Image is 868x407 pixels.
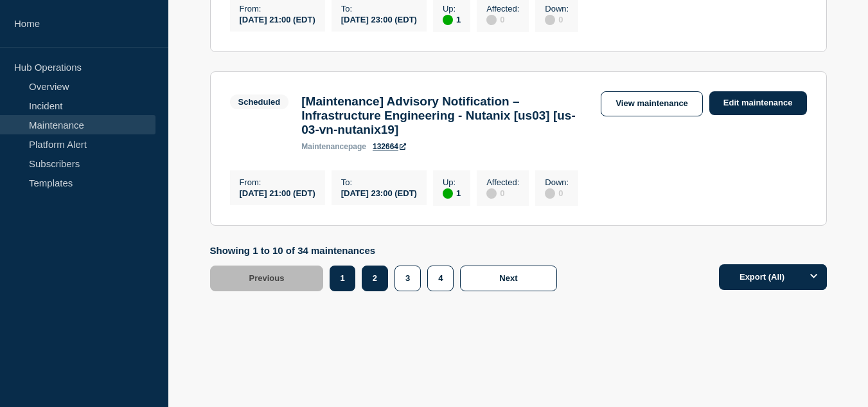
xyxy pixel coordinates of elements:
[443,177,461,187] p: Up :
[486,177,519,187] p: Affected :
[545,4,569,14] p: Down :
[601,91,702,116] a: View maintenance
[249,273,285,283] span: Previous
[301,142,366,151] p: page
[545,177,569,187] p: Down :
[486,15,497,25] div: disabled
[460,266,556,291] button: Next
[240,187,315,198] div: [DATE] 21:00 (EDT)
[719,264,827,290] button: Export (All)
[709,91,807,115] a: Edit maintenance
[210,245,563,256] p: Showing 1 to 10 of 34 maintenances
[341,4,417,14] p: To :
[486,187,519,199] div: 0
[373,142,406,151] a: 132664
[301,95,588,137] h3: [Maintenance] Advisory Notification – Infrastructure Engineering - Nutanix [us03] [us-03-vn-nutan...
[545,188,555,199] div: disabled
[427,266,454,291] button: 4
[443,187,461,199] div: 1
[545,14,569,25] div: 0
[545,187,569,199] div: 0
[240,14,315,24] div: [DATE] 21:00 (EDT)
[443,4,461,14] p: Up :
[801,264,827,290] button: Options
[499,273,517,283] span: Next
[240,177,315,187] p: From :
[341,14,417,24] div: [DATE] 23:00 (EDT)
[210,266,324,291] button: Previous
[238,97,281,107] div: Scheduled
[394,266,421,291] button: 3
[443,15,453,25] div: up
[240,4,315,14] p: From :
[301,142,348,151] span: maintenance
[443,188,453,199] div: up
[486,4,519,14] p: Affected :
[486,14,519,25] div: 0
[330,266,355,291] button: 1
[341,187,417,198] div: [DATE] 23:00 (EDT)
[362,266,388,291] button: 2
[443,14,461,25] div: 1
[486,188,497,199] div: disabled
[341,177,417,187] p: To :
[545,15,555,25] div: disabled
